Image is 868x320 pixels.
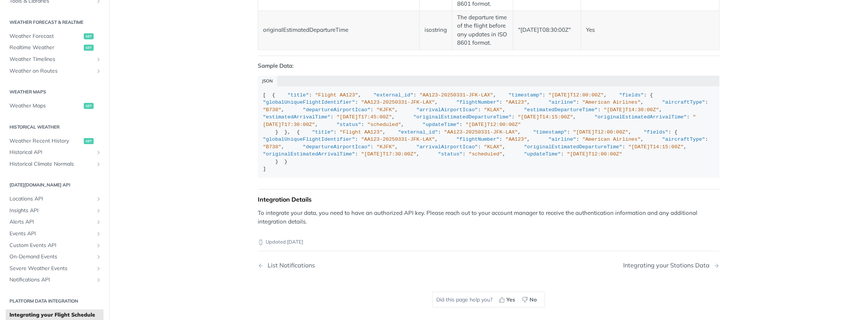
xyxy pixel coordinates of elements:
h2: Weather Maps [6,89,103,95]
span: Weather Forecast [9,33,82,40]
span: Historical Climate Normals [9,160,94,168]
span: "[DATE]T12:00:00Z" [573,129,628,135]
strong: Sample Data: [258,62,294,69]
span: "fields" [619,92,644,98]
nav: Pagination Controls [258,254,719,277]
span: "[DATE]T12:00:00Z" [567,151,622,157]
button: Show subpages for Events API [96,231,102,237]
td: originalEstimatedDepartureTime [258,11,420,50]
span: get [84,45,94,51]
span: Integrating your Flight Schedule [9,311,102,319]
span: "updateTime" [524,151,561,157]
button: Show subpages for Alerts API [96,219,102,225]
span: "fields" [644,129,668,135]
span: "arrivalAirportIcao" [417,107,478,113]
h2: Historical Weather [6,124,103,130]
span: "AA123-20250331-JFK-LAX" [420,92,493,98]
span: Severe Weather Events [9,265,94,272]
div: List Notifications [264,262,315,269]
a: Insights APIShow subpages for Insights API [6,205,103,216]
span: get [84,33,94,39]
span: "KLAX" [484,144,503,150]
a: Locations APIShow subpages for Locations API [6,193,103,205]
span: "external_id" [398,129,438,135]
span: "airline" [548,137,576,142]
span: Notifications API [9,276,94,284]
span: get [84,103,94,109]
span: "[DATE]T17:30:00Z" [263,114,696,127]
span: "American Airlines" [582,99,641,105]
td: "[DATE]T08:30:00Z" [513,11,581,50]
a: Weather Mapsget [6,100,103,112]
span: "Flight AA123" [315,92,358,98]
div: Did this page help you? [432,292,545,308]
span: "scheduled" [367,122,401,127]
button: No [519,294,541,305]
span: Yes [506,296,515,304]
div: [ { : , : , : , : { : , : , : , : , : , : , : , : , : , : , : , : } }, { : , : , : , : { : , : , ... [263,92,714,173]
a: Alerts APIShow subpages for Alerts API [6,216,103,228]
span: Historical API [9,149,94,156]
span: "AA123" [506,137,527,142]
button: Show subpages for Weather Timelines [96,56,102,62]
a: Weather TimelinesShow subpages for Weather Timelines [6,54,103,65]
span: "arrivalAirportIcao" [417,144,478,150]
p: To integrate your data, you need to have an authorized API key. Please reach out to your account ... [258,209,719,226]
span: "flightNumber" [456,99,499,105]
h2: [DATE][DOMAIN_NAME] API [6,182,103,188]
a: Realtime Weatherget [6,42,103,53]
span: "[DATE]T17:45:00Z" [337,114,392,120]
span: "updateTime" [423,122,459,127]
span: "Flight AA123" [340,129,382,135]
span: "KJFK" [376,144,395,150]
a: Severe Weather EventsShow subpages for Severe Weather Events [6,263,103,274]
span: Locations API [9,195,94,203]
span: "globalUniqueFlightIdentifier" [263,137,355,142]
span: "B738" [263,107,282,113]
a: Weather on RoutesShow subpages for Weather on Routes [6,65,103,77]
span: "scheduled" [468,151,502,157]
td: Yes [581,11,719,50]
span: "aircraftType" [662,99,705,105]
span: Realtime Weather [9,44,82,51]
span: "status" [337,122,361,127]
a: Weather Recent Historyget [6,135,103,147]
span: "title" [287,92,309,98]
button: Show subpages for Custom Events API [96,242,102,249]
span: No [530,296,537,304]
span: "flightNumber" [456,137,499,142]
span: "status" [438,151,462,157]
a: Weather Forecastget [6,31,103,42]
div: Integration Details [258,196,719,203]
span: "[DATE]T12:00:00Z" [465,122,521,127]
button: Show subpages for On-Demand Events [96,254,102,260]
button: Show subpages for Severe Weather Events [96,266,102,272]
span: "AA123" [506,99,527,105]
span: On-Demand Events [9,253,94,261]
span: "[DATE]T14:15:00Z" [628,144,684,150]
a: Next Page: Integrating your Stations Data [623,262,719,269]
a: Events APIShow subpages for Events API [6,228,103,239]
span: "[DATE]T12:00:00Z" [548,92,604,98]
span: Alerts API [9,218,94,226]
span: Weather Timelines [9,56,94,63]
span: "originalEstimatedArrivalTime" [263,151,355,157]
button: Show subpages for Locations API [96,196,102,202]
button: Show subpages for Insights API [96,208,102,214]
span: "[DATE]T14:15:00Z" [518,114,573,120]
a: On-Demand EventsShow subpages for On-Demand Events [6,251,103,263]
button: Yes [496,294,519,305]
a: Notifications APIShow subpages for Notifications API [6,274,103,286]
span: "aircraftType" [662,137,705,142]
span: "timestamp" [509,92,542,98]
button: Show subpages for Historical API [96,149,102,155]
h2: Weather Forecast & realtime [6,19,103,26]
span: "external_id" [373,92,413,98]
span: "KLAX" [484,107,503,113]
a: Historical APIShow subpages for Historical API [6,147,103,158]
span: "timestamp" [533,129,567,135]
span: "originalEstimatedDepartureTime" [524,144,622,150]
span: "estimatedDepartureTime" [524,107,597,113]
span: Insights API [9,207,94,214]
span: "airline" [548,99,576,105]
